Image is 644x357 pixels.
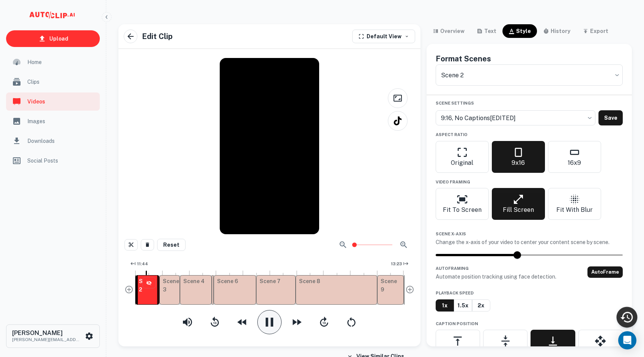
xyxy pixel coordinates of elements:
button: Split Scene [124,239,138,251]
button: [PERSON_NAME][PERSON_NAME][EMAIL_ADDRESS][DOMAIN_NAME] [6,324,100,348]
div: Default View [358,32,402,41]
button: Delete Scene [141,239,154,251]
p: 9x16 [512,158,525,168]
button: Fit with Blur [548,188,601,220]
p: Original [451,158,473,168]
button: overview [427,24,471,38]
span: Scene X-Axis [436,232,466,236]
span: 13:23 [391,261,402,267]
button: Reset Clip to Original Settings [157,239,186,251]
a: Images [6,112,100,130]
h5: Edit Clip [142,31,173,42]
button: 1x [436,299,454,312]
span: Videos [27,97,95,106]
p: [PERSON_NAME][EMAIL_ADDRESS][DOMAIN_NAME] [12,336,80,343]
a: Social Posts [6,152,100,170]
button: style [502,24,537,38]
div: export [590,27,608,36]
span: 11:44 [137,261,148,267]
div: 9:16, No Captions[EDITED] [436,107,595,128]
button: 2x [472,299,490,312]
span: Playback Speed [436,290,623,296]
img: tiktok-logo.svg [392,116,403,126]
span: Images [27,117,95,125]
a: Upload [6,30,100,47]
span: Caption Position [436,321,623,327]
button: Fill Screen [492,188,545,220]
p: 16x9 [568,158,581,168]
span: Scene Settings [436,101,474,105]
button: history [537,24,576,38]
button: 9x16 [492,141,545,173]
p: Automate position tracking using face detection. [436,272,556,281]
button: Fit to Screen [436,188,489,220]
div: style [516,27,531,36]
a: Downloads [6,132,100,150]
div: Add Outro [405,285,414,297]
button: AutoFrame [587,266,623,278]
button: Choose the default mode in which all your clips are displayed and formatted [352,30,415,43]
a: Videos [6,92,100,111]
p: Fit to Screen [443,205,482,215]
button: export [576,24,614,38]
div: history [551,27,570,36]
span: Home [27,58,95,66]
a: Home [6,53,100,71]
h6: [PERSON_NAME] [12,330,80,336]
button: 16x9 [548,141,601,173]
p: Fill Screen [503,205,534,215]
span: Downloads [27,137,95,145]
button: TikTok Preview [388,111,408,131]
div: Scene 2 [436,64,623,86]
div: Recent Activity [617,307,638,328]
button: text [471,24,502,38]
a: Clips [6,73,100,91]
p: Change the x-axis of your video to center your content scene by scene. [436,238,623,246]
div: text [484,27,496,36]
div: Add Intro [124,285,134,297]
span: Video Framing [436,179,623,185]
p: Upload [49,34,68,43]
span: Clips [27,78,95,86]
button: Edit Clip Start Time [127,258,151,269]
button: Edit Clip End Time [388,258,411,269]
span: Aspect Ratio [436,132,623,138]
div: Open Intercom Messenger [618,331,636,349]
button: 1.5x [454,299,472,312]
button: Full View [388,88,408,108]
p: Fit with Blur [556,205,593,215]
button: Original [436,141,489,173]
span: Social Posts [27,157,95,165]
div: overview [440,27,464,36]
h5: Format Scenes [436,53,623,64]
button: Save [598,110,623,125]
span: Autoframing [436,266,469,271]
